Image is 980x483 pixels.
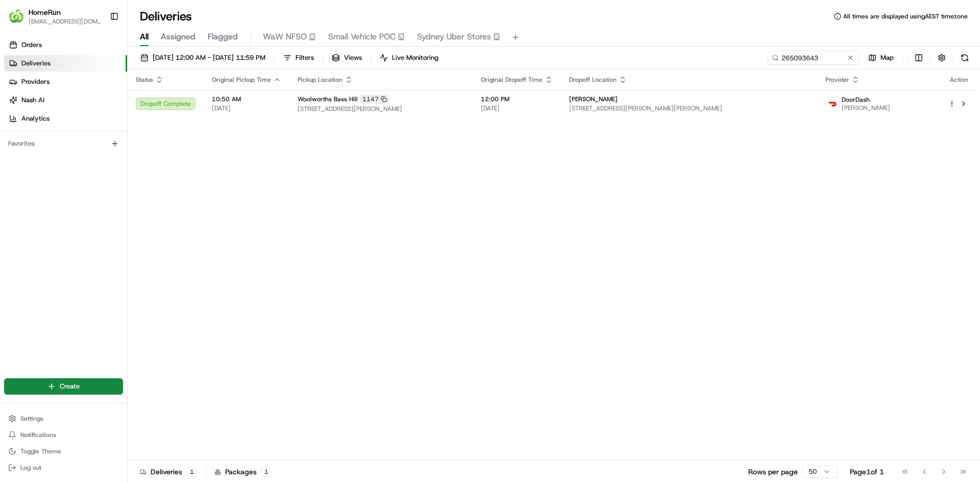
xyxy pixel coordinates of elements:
div: Favorites [4,135,123,152]
span: Views [344,53,362,62]
span: DoorDash [842,96,870,104]
span: Woolworths Bass Hill [298,95,358,103]
span: [STREET_ADDRESS][PERSON_NAME] [298,105,464,113]
span: Notifications [20,431,56,439]
button: Notifications [4,428,123,442]
span: [PERSON_NAME] [842,104,890,112]
button: HomeRun [29,7,61,17]
a: Deliveries [4,55,127,72]
span: 12:00 PM [481,95,553,103]
span: [DATE] [481,104,553,112]
span: Nash AI [21,96,44,105]
div: 1 [186,467,198,476]
button: Toggle Theme [4,444,123,458]
span: Orders [21,40,42,50]
span: Flagged [208,31,238,43]
a: Analytics [4,110,127,127]
span: Dropoff Location [569,76,617,84]
span: Settings [20,415,43,423]
div: Page 1 of 1 [850,467,884,477]
span: WaW NFSO [263,31,307,43]
span: Sydney Uber Stores [417,31,491,43]
img: doordash_logo_v2.png [826,97,839,110]
button: [EMAIL_ADDRESS][DOMAIN_NAME] [29,17,102,26]
button: Map [864,51,898,65]
span: All [140,31,149,43]
button: Refresh [958,51,972,65]
span: 10:50 AM [212,95,281,103]
div: 1 [261,467,272,476]
a: Providers [4,74,127,90]
span: Original Pickup Time [212,76,271,84]
span: [PERSON_NAME] [569,95,618,103]
span: [DATE] [212,104,281,112]
button: Settings [4,411,123,426]
span: Small Vehicle POC [328,31,396,43]
span: Pickup Location [298,76,342,84]
span: [STREET_ADDRESS][PERSON_NAME][PERSON_NAME] [569,104,810,112]
span: Assigned [161,31,195,43]
button: Create [4,378,123,395]
div: 1147 [360,95,389,104]
a: Orders [4,37,127,53]
a: Nash AI [4,92,127,108]
h1: Deliveries [140,8,192,25]
button: Log out [4,461,123,475]
img: HomeRun [8,8,24,25]
span: Log out [20,464,41,472]
button: HomeRunHomeRun[EMAIL_ADDRESS][DOMAIN_NAME] [4,4,106,29]
span: All times are displayed using AEST timezone [843,12,968,20]
div: Packages [214,467,272,477]
span: Status [136,76,153,84]
span: Toggle Theme [20,447,61,455]
p: Rows per page [748,467,798,477]
button: Views [327,51,366,65]
input: Type to search [768,51,860,65]
button: Filters [279,51,318,65]
span: Deliveries [21,59,51,68]
span: Providers [21,77,50,86]
button: [DATE] 12:00 AM - [DATE] 11:59 PM [136,51,270,65]
span: Analytics [21,114,50,123]
div: Action [948,76,970,84]
button: Live Monitoring [375,51,443,65]
span: Map [880,53,894,62]
span: [DATE] 12:00 AM - [DATE] 11:59 PM [153,53,265,62]
span: Create [60,382,80,391]
span: Original Dropoff Time [481,76,543,84]
span: Live Monitoring [392,53,438,62]
span: Provider [825,76,849,84]
span: Filters [296,53,314,62]
div: Deliveries [140,467,198,477]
